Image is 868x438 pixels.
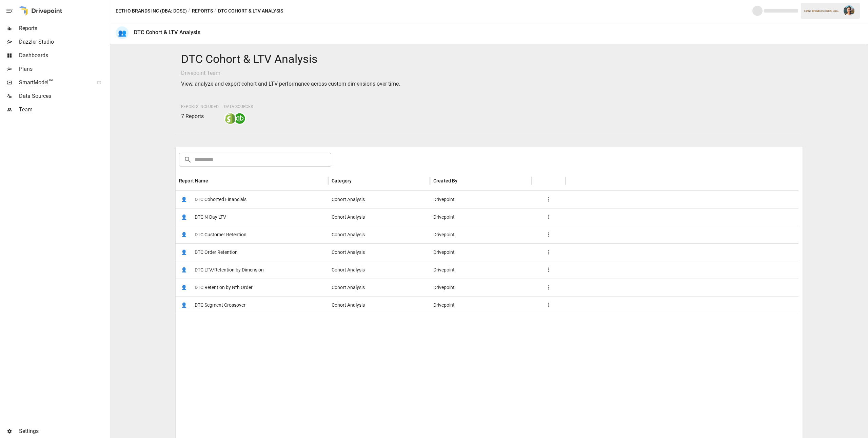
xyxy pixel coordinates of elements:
[195,297,245,314] span: DTC Segment Crossover
[188,7,191,15] div: /
[195,226,246,243] span: DTC Customer Retention
[328,243,430,261] div: Cohort Analysis
[352,176,362,185] button: Sort
[181,104,219,109] span: Reports Included
[179,194,189,204] span: 👤
[328,208,430,226] div: Cohort Analysis
[458,176,468,185] button: Sort
[179,300,189,310] span: 👤
[181,80,797,88] p: View, analyze and export cohort and LTV performance across custom dimensions over time.
[181,112,219,121] p: 7 Reports
[195,209,226,226] span: DTC N-Day LTV
[179,212,189,222] span: 👤
[116,26,129,39] div: 👥
[181,52,797,66] h4: DTC Cohort & LTV Analysis
[19,24,108,32] span: Reports
[19,38,108,46] span: Dazzler Studio
[19,106,108,114] span: Team
[328,279,430,296] div: Cohort Analysis
[195,279,253,296] span: DTC Retention by Nth Order
[19,92,108,100] span: Data Sources
[195,261,264,279] span: DTC LTV/Retention by Dimension
[433,178,458,183] div: Created By
[430,279,532,296] div: Drivepoint
[430,243,532,261] div: Drivepoint
[19,427,108,435] span: Settings
[116,7,187,15] button: Eetho Brands Inc (DBA: Dose)
[328,226,430,243] div: Cohort Analysis
[48,78,53,86] span: ™
[214,7,217,15] div: /
[192,7,213,15] button: Reports
[224,104,253,109] span: Data Sources
[19,79,90,87] span: SmartModel
[332,178,352,183] div: Category
[19,51,108,60] span: Dashboards
[430,296,532,314] div: Drivepoint
[430,208,532,226] div: Drivepoint
[195,244,238,261] span: DTC Order Retention
[19,65,108,73] span: Plans
[328,261,430,279] div: Cohort Analysis
[179,265,189,275] span: 👤
[134,29,200,36] div: DTC Cohort & LTV Analysis
[430,191,532,208] div: Drivepoint
[179,247,189,257] span: 👤
[181,69,797,77] p: Drivepoint Team
[328,191,430,208] div: Cohort Analysis
[804,9,840,13] div: Eetho Brands Inc (DBA: Dose)
[225,113,236,124] img: shopify
[328,296,430,314] div: Cohort Analysis
[179,178,208,183] div: Report Name
[179,229,189,240] span: 👤
[209,176,218,185] button: Sort
[430,261,532,279] div: Drivepoint
[234,113,245,124] img: quickbooks
[430,226,532,243] div: Drivepoint
[179,282,189,292] span: 👤
[195,191,246,208] span: DTC Cohorted Financials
